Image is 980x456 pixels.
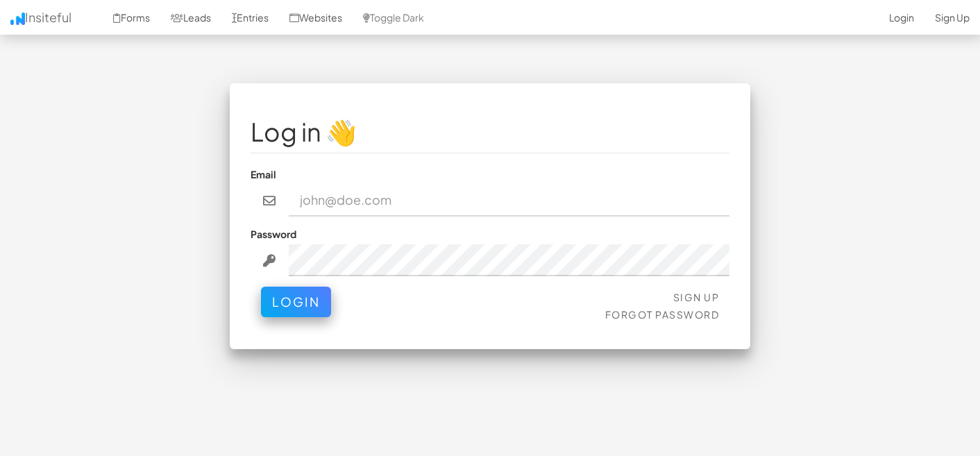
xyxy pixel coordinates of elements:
[251,118,729,146] h1: Log in 👋
[251,167,276,181] label: Email
[605,308,720,321] a: Forgot Password
[251,227,296,241] label: Password
[10,12,25,25] img: icon.png
[673,291,720,303] a: Sign Up
[261,287,331,317] button: Login
[289,185,730,217] input: john@doe.com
